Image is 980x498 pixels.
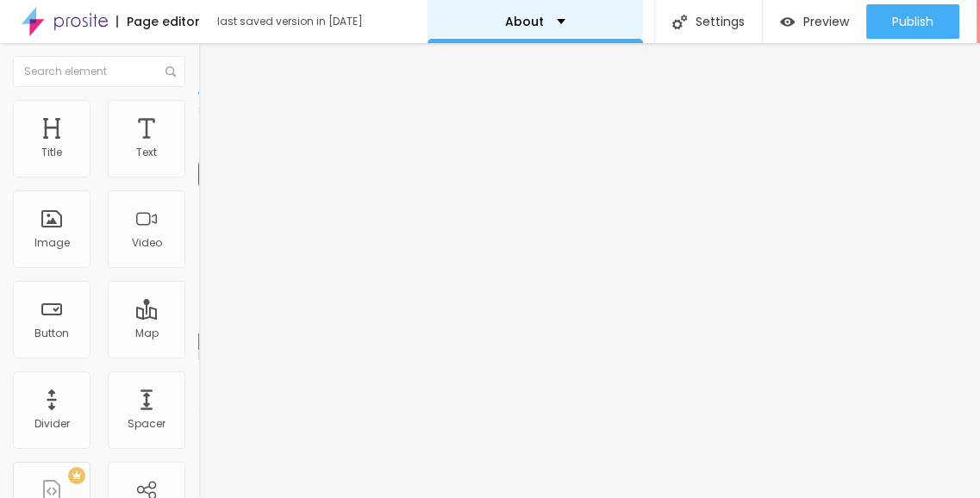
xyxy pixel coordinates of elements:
[165,66,176,77] img: Icone
[866,4,959,39] button: Publish
[136,146,157,159] div: Text
[135,327,159,339] div: Map
[763,4,866,39] button: Preview
[505,16,544,28] p: About
[34,327,69,339] div: Button
[116,16,200,28] div: Page editor
[132,237,162,249] div: Video
[217,16,415,27] div: last saved version in [DATE]
[34,237,70,249] div: Image
[780,15,795,29] img: view-1.svg
[34,418,70,430] div: Divider
[672,15,687,29] img: Icone
[803,15,849,28] span: Preview
[13,56,185,87] input: Search element
[128,418,165,430] div: Spacer
[892,15,933,28] span: Publish
[41,146,62,159] div: Title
